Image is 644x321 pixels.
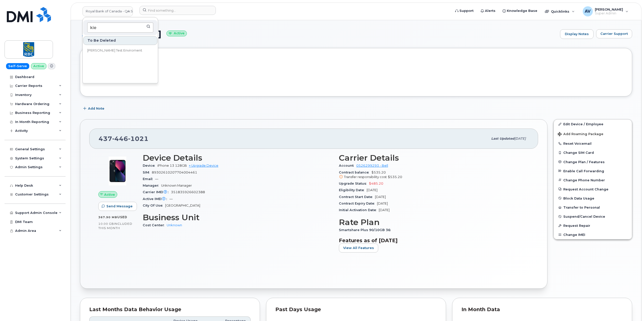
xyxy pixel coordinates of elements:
[117,215,127,219] span: used
[600,31,628,36] span: Carrier Support
[367,188,377,192] span: [DATE]
[339,228,393,232] span: Smartshare Plus 90/10GB 36
[369,182,383,185] span: $485.20
[171,190,205,194] span: 351835926602388
[143,164,157,167] span: Device
[339,182,369,185] span: Upgrade Status
[554,166,632,176] button: Enable Call Forwarding
[143,197,169,201] span: Active IMEI
[89,67,623,73] h3: Tags List
[87,22,153,33] input: Search
[143,223,167,227] span: Cost Center
[343,245,374,250] span: View All Features
[339,164,356,167] span: Account
[143,213,333,222] h3: Business Unit
[339,170,529,180] span: $535.20
[339,188,367,192] span: Eligibility Date
[169,197,173,201] span: —
[554,221,632,230] button: Request Repair
[152,170,197,174] span: 89302610207704004461
[128,135,149,142] span: 1021
[554,230,632,239] button: Change IMEI
[554,203,632,212] button: Transfer to Personal
[106,204,133,209] span: Send Message
[189,164,218,167] a: + Upgrade Device
[339,208,379,212] span: Initial Activation Date
[344,175,387,179] span: Transfer responsibility cost
[596,29,632,38] button: Carrier Support
[461,307,623,312] div: In Month Data
[275,307,437,312] div: Past Days Usage
[155,177,158,181] span: —
[388,175,402,179] span: $535.20
[560,29,594,39] a: Display Notes
[554,185,632,194] button: Request Account Change
[157,164,187,167] span: iPhone 13 128GB
[339,153,529,162] h3: Carrier Details
[98,222,114,226] span: 10.00 GB
[554,148,632,157] button: Change SIM Card
[491,137,514,140] span: Last updated
[83,45,157,56] a: [PERSON_NAME] Test Enviroment
[554,129,632,139] button: Add Roaming Package
[377,202,388,205] span: [DATE]
[563,160,605,164] span: Change Plan / Features
[112,135,128,142] span: 446
[339,170,371,174] span: Contract balance
[98,222,132,230] span: included this month
[98,215,117,219] span: 367.90 MB
[143,190,171,194] span: Carrier IMEI
[98,202,137,211] button: Send Message
[339,202,377,205] span: Contract Expiry Date
[143,153,333,162] h3: Device Details
[102,156,133,186] img: image20231002-4137094-11ngalm.jpeg
[375,195,386,199] span: [DATE]
[554,194,632,203] button: Block Data Usage
[166,31,187,36] small: Active
[339,237,529,243] h3: Features as of [DATE]
[167,223,182,227] a: Unknown
[554,139,632,148] button: Reset Voicemail
[554,212,632,221] button: Suspend/Cancel Device
[165,204,200,207] span: [GEOGRAPHIC_DATA]
[379,208,390,212] span: [DATE]
[104,192,115,197] span: Active
[554,119,632,129] a: Edit Device / Employee
[80,104,109,113] button: Add Note
[161,184,192,187] span: Unknown Manager
[339,243,378,253] button: View All Features
[563,215,605,218] span: Suspend/Cancel Device
[514,137,526,140] span: [DATE]
[88,106,104,111] span: Add Note
[143,177,155,181] span: Email
[554,176,632,185] button: Change Phone Number
[99,135,149,142] span: 437
[83,36,157,45] div: To Be Deleted
[339,195,375,199] span: Contract Start Date
[558,132,603,137] span: Add Roaming Package
[89,307,251,312] div: Last Months Data Behavior Usage
[339,218,529,227] h3: Rate Plan
[563,169,604,173] span: Enable Call Forwarding
[143,184,161,187] span: Manager
[143,170,152,174] span: SIM
[554,157,632,166] button: Change Plan / Features
[356,164,388,167] a: 0526299293 - Bell
[87,48,142,53] span: [PERSON_NAME] Test Enviroment
[143,204,165,207] span: City Of Use
[80,30,558,38] h1: [PERSON_NAME]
